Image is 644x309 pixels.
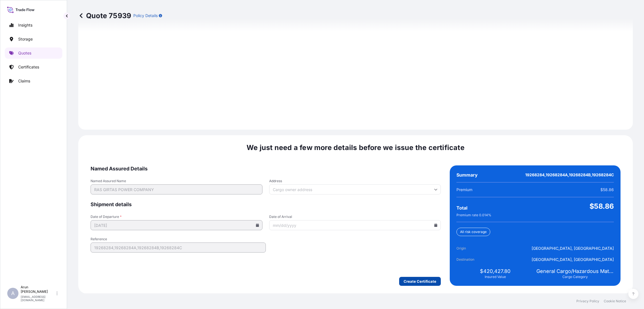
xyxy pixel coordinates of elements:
button: Create Certificate [399,277,441,286]
p: Quotes [18,50,31,56]
span: $420,427.80 [480,268,510,275]
p: Certificates [18,64,39,70]
a: Storage [5,34,62,45]
span: 19268284,19268284A,19268284B,19268284C [525,172,614,178]
span: Shipment details [91,201,441,208]
a: Insights [5,20,62,31]
span: Insured Value [485,275,506,279]
a: Cookie Notice [604,299,626,303]
span: $58.86 [589,202,614,211]
span: Summary [456,172,478,178]
p: Insights [18,22,32,28]
a: Certificates [5,61,62,73]
div: All risk coverage [456,228,490,236]
span: We just need a few more details before we issue the certificate [247,143,465,152]
span: Cargo Category [562,275,588,279]
p: Claims [18,78,30,84]
span: Date of Arrival [269,215,441,219]
span: Address [269,179,441,183]
input: mm/dd/yyyy [269,220,441,230]
span: Date of Departure [91,215,262,219]
p: Create Certificate [404,279,436,284]
a: Privacy Policy [576,299,599,303]
span: Premium rate 0.014 % [456,213,491,217]
p: Quote 75939 [78,11,131,20]
p: Policy Details [133,13,158,18]
input: Cargo owner address [269,184,441,194]
span: Destination [456,257,488,262]
p: Storage [18,36,33,42]
a: Claims [5,75,62,87]
span: Named Assured Name [91,179,262,183]
span: [GEOGRAPHIC_DATA], [GEOGRAPHIC_DATA] [532,257,614,262]
span: Total [456,205,467,211]
p: Arun [PERSON_NAME] [21,285,55,294]
span: $58.86 [600,187,614,192]
input: Your internal reference [91,243,266,253]
span: [GEOGRAPHIC_DATA], [GEOGRAPHIC_DATA] [532,246,614,251]
span: Named Assured Details [91,165,441,172]
a: Quotes [5,47,62,59]
span: Premium [456,187,472,192]
span: A [11,291,15,296]
input: mm/dd/yyyy [91,220,262,230]
span: Origin [456,246,488,251]
span: General Cargo/Hazardous Material [536,268,614,275]
p: [EMAIL_ADDRESS][DOMAIN_NAME] [21,295,55,302]
span: Reference [91,237,266,241]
